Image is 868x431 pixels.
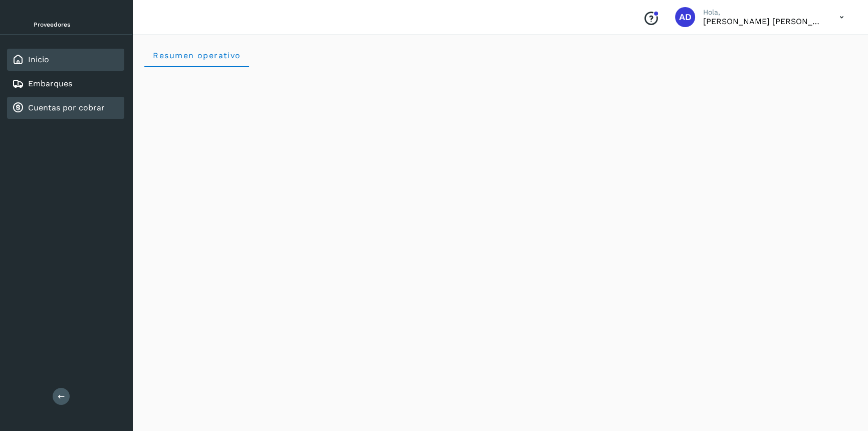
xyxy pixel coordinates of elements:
a: Cuentas por cobrar [28,103,105,112]
div: Embarques [7,73,124,95]
div: Inicio [7,49,124,71]
p: Hola, [703,8,823,17]
a: Inicio [28,55,49,64]
span: Resumen operativo [152,51,241,60]
div: Cuentas por cobrar [7,97,124,119]
p: Proveedores [34,21,120,28]
p: ALMA DELIA CASTAÑEDA MERCADO [703,17,823,26]
a: Embarques [28,79,72,88]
